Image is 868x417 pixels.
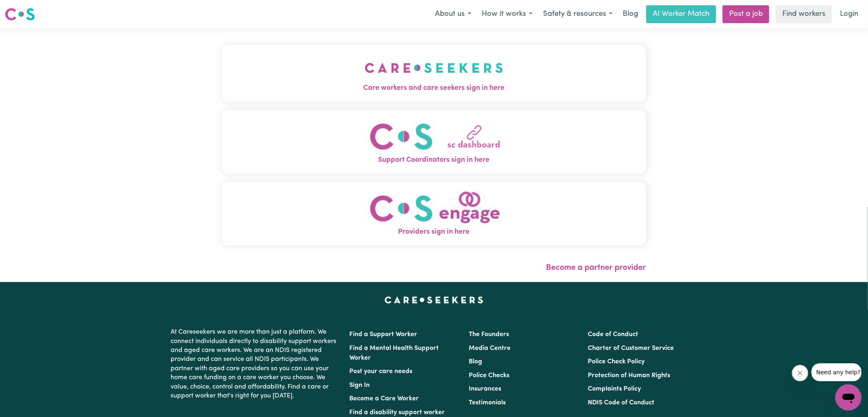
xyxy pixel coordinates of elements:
iframe: Message from company [812,363,862,381]
button: Providers sign in here [222,182,646,245]
a: The Founders [469,331,509,338]
a: Police Checks [469,372,509,379]
a: Post a job [723,5,769,23]
a: Post your care needs [350,368,413,375]
a: Find a Support Worker [350,331,418,338]
a: Find a Mental Health Support Worker [350,345,439,361]
a: Media Centre [469,345,511,352]
span: Providers sign in here [222,227,646,237]
a: Insurances [469,386,501,392]
a: Charter of Customer Service [588,345,674,352]
a: Testimonials [469,400,506,406]
button: How it works [476,6,538,23]
a: AI Worker Match [646,5,716,23]
a: Complaints Policy [588,386,641,392]
button: Care workers and care seekers sign in here [222,45,646,102]
img: Careseekers logo [5,7,35,22]
a: Code of Conduct [588,331,638,338]
a: Find workers [776,5,832,23]
button: About us [430,6,476,23]
span: Support Coordinators sign in here [222,155,646,165]
a: Blog [618,5,643,23]
a: Find a disability support worker [350,409,445,416]
p: At Careseekers we are more than just a platform. We connect individuals directly to disability su... [171,324,340,404]
a: Login [835,5,863,23]
a: Sign In [350,382,370,389]
a: Blog [469,358,482,365]
span: Care workers and care seekers sign in here [222,83,646,93]
a: Become a Care Worker [350,395,419,402]
iframe: Close message [792,365,808,381]
a: Protection of Human Rights [588,372,670,379]
button: Support Coordinators sign in here [222,110,646,174]
iframe: Button to launch messaging window [836,384,862,410]
button: Safety & resources [538,6,618,23]
a: Careseekers home page [385,297,483,303]
a: Become a partner provider [546,264,646,272]
a: Police Check Policy [588,358,645,365]
a: NDIS Code of Conduct [588,400,654,406]
a: Careseekers logo [5,5,35,24]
